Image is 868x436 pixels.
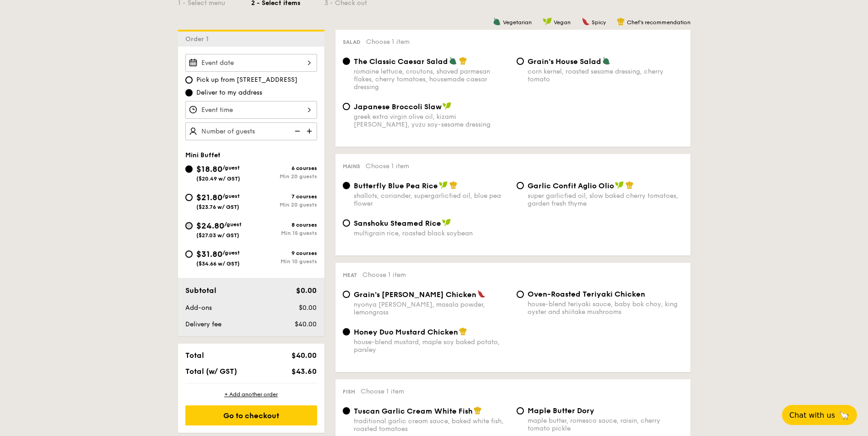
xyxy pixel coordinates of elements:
input: Garlic Confit Aglio Oliosuper garlicfied oil, slow baked cherry tomatoes, garden fresh thyme [517,182,524,189]
span: Grain's House Salad [528,57,601,66]
span: $18.80 [196,164,222,174]
div: 7 courses [251,193,317,200]
span: 🦙 [839,410,850,420]
span: Vegetarian [503,19,532,26]
span: Choose 1 item [361,388,404,395]
input: Japanese Broccoli Slawgreek extra virgin olive oil, kizami [PERSON_NAME], yuzu soy-sesame dressing [343,103,350,110]
img: icon-vegetarian.fe4039eb.svg [493,17,501,26]
div: romaine lettuce, croutons, shaved parmesan flakes, cherry tomatoes, housemade caesar dressing [354,68,509,91]
input: Oven-Roasted Teriyaki Chickenhouse-blend teriyaki sauce, baby bok choy, king oyster and shiitake ... [517,291,524,298]
span: Subtotal [185,286,216,295]
div: traditional garlic cream sauce, baked white fish, roasted tomatoes [354,417,509,433]
span: Tuscan Garlic Cream White Fish [354,407,473,415]
img: icon-vegan.f8ff3823.svg [442,218,451,227]
img: icon-chef-hat.a58ddaea.svg [459,327,467,335]
input: Event date [185,54,317,72]
img: icon-chef-hat.a58ddaea.svg [449,181,458,189]
input: Number of guests [185,122,317,140]
span: Deliver to my address [196,88,262,97]
span: ($20.49 w/ GST) [196,175,240,182]
div: 6 courses [251,165,317,171]
span: Maple Butter Dory [528,406,594,415]
div: nyonya [PERSON_NAME], masala powder, lemongrass [354,301,509,316]
span: Japanese Broccoli Slaw [354,102,442,111]
span: Choose 1 item [366,162,409,170]
span: Oven-Roasted Teriyaki Chicken [528,290,645,298]
div: house-blend teriyaki sauce, baby bok choy, king oyster and shiitake mushrooms [528,300,683,316]
div: + Add another order [185,391,317,398]
img: icon-reduce.1d2dbef1.svg [290,122,303,140]
div: corn kernel, roasted sesame dressing, cherry tomato [528,68,683,83]
span: Butterfly Blue Pea Rice [354,181,438,190]
span: $40.00 [295,320,317,328]
img: icon-vegan.f8ff3823.svg [442,102,452,110]
span: Choose 1 item [362,271,406,279]
span: Add-ons [185,304,212,312]
input: Deliver to my address [185,89,193,96]
div: Go to checkout [185,405,317,425]
img: icon-spicy.37a8142b.svg [477,290,485,298]
span: Grain's [PERSON_NAME] Chicken [354,290,476,299]
div: greek extra virgin olive oil, kizami [PERSON_NAME], yuzu soy-sesame dressing [354,113,509,128]
span: Fish [343,388,355,395]
span: Total (w/ GST) [185,367,237,376]
span: The Classic Caesar Salad [354,57,448,66]
input: Tuscan Garlic Cream White Fishtraditional garlic cream sauce, baked white fish, roasted tomatoes [343,407,350,415]
div: super garlicfied oil, slow baked cherry tomatoes, garden fresh thyme [528,192,683,207]
span: /guest [224,221,242,228]
span: Sanshoku Steamed Rice [354,219,441,228]
span: Vegan [554,19,571,26]
span: $21.80 [196,192,222,202]
div: shallots, coriander, supergarlicfied oil, blue pea flower [354,192,509,207]
input: Sanshoku Steamed Ricemultigrain rice, roasted black soybean [343,219,350,227]
img: icon-chef-hat.a58ddaea.svg [617,17,625,26]
input: Event time [185,101,317,119]
div: 8 courses [251,222,317,228]
img: icon-vegetarian.fe4039eb.svg [602,57,610,65]
div: Min 20 guests [251,202,317,208]
button: Chat with us🦙 [782,405,857,425]
span: ($34.66 w/ GST) [196,261,240,267]
span: $24.80 [196,221,224,231]
div: Min 15 guests [251,230,317,236]
img: icon-chef-hat.a58ddaea.svg [625,181,634,189]
input: $21.80/guest($23.76 w/ GST)7 coursesMin 20 guests [185,194,193,201]
span: $0.00 [296,286,317,295]
img: icon-spicy.37a8142b.svg [582,17,590,26]
input: Honey Duo Mustard Chickenhouse-blend mustard, maple soy baked potato, parsley [343,328,350,335]
span: Chef's recommendation [627,19,690,26]
div: house-blend mustard, maple soy baked potato, parsley [354,338,509,354]
span: $40.00 [291,351,317,360]
span: /guest [222,193,240,199]
span: $43.60 [291,367,317,376]
input: Grain's [PERSON_NAME] Chickennyonya [PERSON_NAME], masala powder, lemongrass [343,291,350,298]
input: Grain's House Saladcorn kernel, roasted sesame dressing, cherry tomato [517,58,524,65]
span: Chat with us [789,411,835,420]
div: multigrain rice, roasted black soybean [354,229,509,237]
div: maple butter, romesco sauce, raisin, cherry tomato pickle [528,417,683,432]
span: Garlic Confit Aglio Olio [528,181,614,190]
span: Mini Buffet [185,151,221,159]
input: The Classic Caesar Saladromaine lettuce, croutons, shaved parmesan flakes, cherry tomatoes, house... [343,58,350,65]
span: Salad [343,39,361,45]
img: icon-chef-hat.a58ddaea.svg [474,406,482,415]
img: icon-vegan.f8ff3823.svg [615,181,624,189]
span: Pick up from [STREET_ADDRESS] [196,75,297,85]
span: /guest [222,250,240,256]
span: /guest [222,165,240,171]
span: Spicy [592,19,606,26]
input: $24.80/guest($27.03 w/ GST)8 coursesMin 15 guests [185,222,193,229]
img: icon-vegetarian.fe4039eb.svg [449,57,457,65]
span: Meat [343,272,357,278]
span: $31.80 [196,249,222,259]
span: Order 1 [185,35,212,43]
span: $0.00 [299,304,317,312]
div: 9 courses [251,250,317,256]
span: Total [185,351,204,360]
input: Pick up from [STREET_ADDRESS] [185,76,193,84]
span: ($27.03 w/ GST) [196,232,239,239]
img: icon-chef-hat.a58ddaea.svg [459,57,467,65]
div: Min 10 guests [251,258,317,265]
span: Honey Duo Mustard Chicken [354,328,458,336]
span: Delivery fee [185,320,221,328]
